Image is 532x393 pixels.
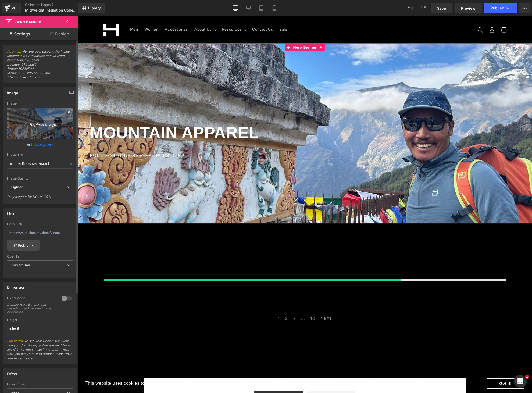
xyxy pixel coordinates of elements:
a: Browse gallery [30,140,53,149]
a: Sale [198,8,213,19]
button: Undo [405,3,416,13]
a: Add Single Section [229,374,278,385]
b: Lighter [11,185,23,189]
span: Contact Us [174,11,195,16]
a: New Library [78,3,105,13]
span: Sale [202,11,209,16]
span: Save [437,5,446,11]
a: Explore Blocks [177,374,225,385]
div: BUILT FOR YOUR BIGGEST PURSUITS™ [12,136,450,143]
span: : For the best display, the image uploaded in Hero banner should have dimensions* as below: Deskt... [7,49,73,83]
i: Replace Image [19,120,62,127]
a: v6 [2,3,21,13]
span: ... [223,299,227,306]
div: Image Quality [7,177,73,180]
input: auto [7,324,73,333]
a: Tablet [255,3,268,13]
a: Full Width [7,339,23,343]
iframe: Intercom live chat [514,375,527,388]
div: Height [7,318,73,322]
span: : To set Hero Banner full width, first you drag & drop a Row element from left sidebar, then make... [7,339,73,364]
span: Publish [491,6,504,10]
summary: Resources [141,8,171,19]
div: Dimension [7,282,26,290]
div: Link [7,208,15,216]
b: Current Tab [11,263,30,267]
div: Display Hero Banner box based on background image dimension. [7,303,55,314]
input: https://your-shop.myshopify.com [7,228,73,237]
button: More [519,3,530,13]
span: Preview [461,5,476,11]
span: Library [88,6,101,10]
a: Pick Link [7,240,40,251]
button: Publish [484,3,517,13]
button: Redo [418,3,429,13]
div: Image [7,88,18,95]
span: Midweight Insulation Collection [25,8,77,12]
div: Hero Link [7,222,73,226]
a: Design [40,28,79,40]
a: HIMALI [24,5,44,22]
span: 2 [208,299,210,306]
a: Men [49,8,64,19]
a: Desktop [229,3,242,13]
div: or [7,142,73,147]
a: Collection Pages [25,3,87,7]
a: Contact Us [171,8,198,19]
a: Attention [7,49,21,53]
span: Hero Banner [214,27,240,35]
div: v6 [11,5,17,12]
span: Resources [144,11,164,16]
span: Accessories [87,11,110,16]
a: Laptop [242,3,255,13]
span: About Us [117,11,134,16]
a: Women [63,8,84,19]
input: Link [7,159,73,169]
div: Fixed Mode [7,296,56,302]
span: NEXT [243,299,254,306]
span: 1 [200,299,202,306]
span: Men [52,11,60,16]
a: Accessories [84,8,113,19]
summary: About Us [113,8,141,19]
a: Expand / Collapse [240,27,247,35]
div: Open In [7,255,73,258]
img: HIMALI [26,8,42,20]
summary: Search [397,8,408,20]
span: Hero Banner [15,20,41,24]
div: Effect [7,369,17,376]
span: 10 [233,299,237,306]
span: 3 [216,299,218,306]
a: Preview [455,3,482,13]
div: Image [7,102,73,105]
div: Only support for UCare CDN [7,195,73,202]
h1: MOUNTAIN APPAREL [12,108,450,126]
span: 1 [525,375,529,379]
div: Image Src [7,153,73,156]
span: Women [67,11,81,16]
div: Hover Effect [7,383,73,386]
a: Mobile [268,3,281,13]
